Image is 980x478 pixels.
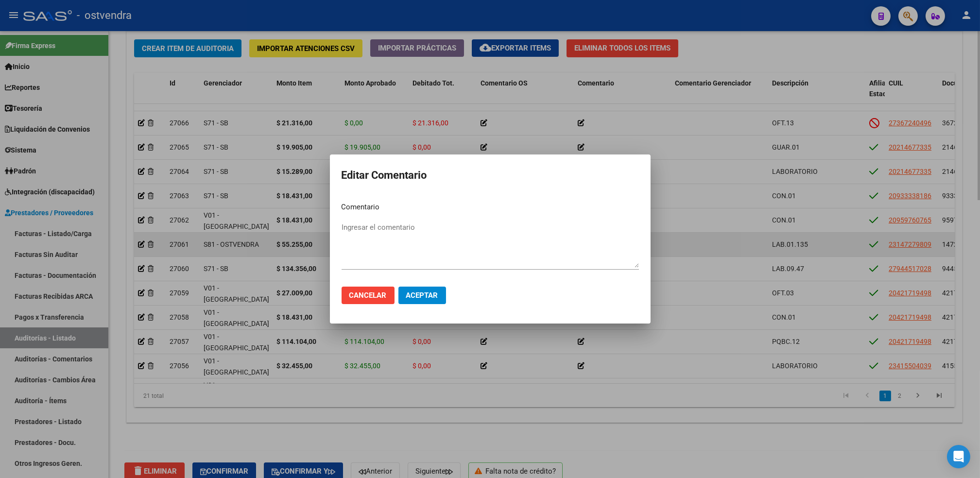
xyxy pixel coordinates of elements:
p: Comentario [342,202,639,213]
h2: Editar Comentario [342,166,639,185]
span: Cancelar [349,291,387,300]
span: Aceptar [406,291,438,300]
button: Aceptar [398,287,446,304]
div: Open Intercom Messenger [947,445,970,468]
button: Cancelar [342,287,395,304]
